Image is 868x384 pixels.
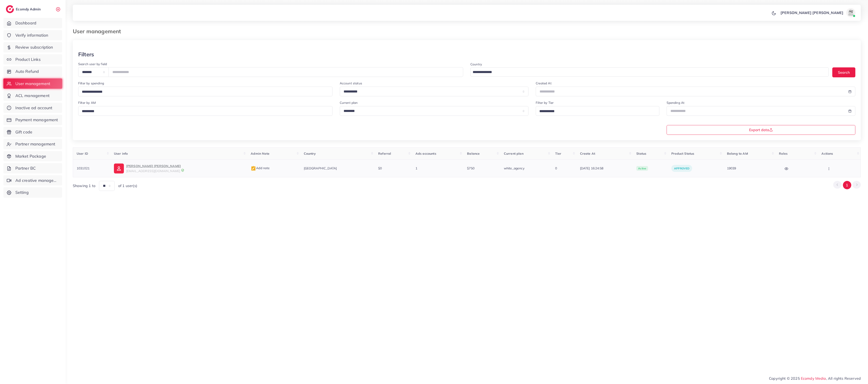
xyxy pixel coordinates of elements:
ul: Pagination [833,181,861,189]
a: ACL management [3,90,62,101]
a: Review subscription [3,42,62,52]
span: Dashboard [15,20,36,26]
span: [EMAIL_ADDRESS][DOMAIN_NAME] [126,169,180,173]
a: Gift code [3,127,62,137]
input: Search for option [80,108,327,115]
span: ACL management [15,93,50,99]
a: Ad creative management [3,175,62,186]
span: 1 [415,166,417,170]
a: logoEcomdy Admin [6,5,42,13]
img: admin_note.cdd0b510.svg [251,166,256,171]
label: Filter by AM [78,100,96,105]
img: 9CAL8B2pu8EFxCJHYAAAAldEVYdGRhdGU6Y3JlYXRlADIwMjItMTItMDlUMDQ6NTg6MzkrMDA6MDBXSlgLAAAAJXRFWHRkYXR... [181,169,184,172]
span: Copyright © 2025 [769,376,861,381]
img: avatar [846,8,855,17]
span: Roles [779,152,788,156]
p: [PERSON_NAME] [PERSON_NAME] [126,163,181,169]
span: $0 [378,166,382,170]
span: white_agency [504,166,524,170]
div: Search for option [536,106,659,116]
span: Inactive ad account [15,105,52,111]
span: Balance [467,152,480,156]
span: Referral [378,152,391,156]
span: Verify information [15,32,48,38]
span: 0 [555,166,557,170]
span: Payment management [15,117,58,123]
input: Search for option [538,108,653,115]
label: Created At [536,81,552,85]
a: [PERSON_NAME] [PERSON_NAME][EMAIL_ADDRESS][DOMAIN_NAME] [114,163,244,173]
span: 1031021 [77,166,90,170]
button: Export data [667,125,856,135]
span: of 1 user(s) [118,183,137,188]
a: Inactive ad account [3,103,62,113]
span: User info [114,152,128,156]
div: Search for option [78,106,333,116]
a: User management [3,78,62,89]
a: Verify information [3,30,62,40]
span: approved [674,167,689,170]
input: Search for option [80,88,327,95]
a: Partner management [3,139,62,149]
img: logo [6,5,14,13]
span: Gift code [15,129,32,135]
span: Create At [580,152,595,156]
a: Auto Refund [3,66,62,77]
span: User ID [77,152,88,156]
p: [PERSON_NAME] [PERSON_NAME] [781,10,843,15]
a: Payment management [3,115,62,125]
span: Ad creative management [15,178,59,183]
a: Market Package [3,151,62,161]
span: Export data [749,128,773,132]
img: ic-user-info.36bf1079.svg [114,164,124,173]
span: $750 [467,166,474,170]
span: Product Links [15,57,41,62]
span: Status [636,152,646,156]
span: Partner management [15,141,55,147]
label: Current plan [340,100,358,105]
div: Search for option [470,67,829,77]
label: Country [470,62,482,66]
span: Market Package [15,153,46,159]
span: User management [15,81,50,87]
input: Search for option [471,69,823,76]
h2: Ecomdy Admin [16,7,42,11]
span: , All rights Reserved [826,376,861,381]
h3: Filters [78,51,94,58]
span: Current plan [504,152,524,156]
span: Showing 1 to [73,183,95,188]
span: Tier [555,152,561,156]
span: Add note [251,166,270,170]
span: [GEOGRAPHIC_DATA] [304,166,337,170]
span: [DATE] 16:24:58 [580,166,629,171]
button: Go to page 1 [843,181,851,189]
a: Product Links [3,54,62,65]
label: Search user by field [78,62,107,66]
span: Partner BC [15,165,36,171]
div: Search for option [78,87,333,96]
span: Admin Note [251,152,269,156]
label: Filter by spending [78,81,104,85]
a: [PERSON_NAME] [PERSON_NAME]avatar [778,8,857,17]
h3: User management [73,28,125,35]
button: Search [832,67,855,77]
span: Belong to AM [727,152,748,156]
span: Product Status [671,152,694,156]
a: Ecomdy Media [801,376,826,381]
span: 19039 [727,166,736,170]
label: Account status [340,81,362,85]
a: Dashboard [3,18,62,28]
span: Auto Refund [15,69,39,74]
a: Setting [3,187,62,198]
label: Spending At [667,100,685,105]
span: Country [304,152,316,156]
span: Setting [15,190,29,195]
a: Partner BC [3,163,62,173]
span: Review subscription [15,44,53,50]
span: Actions [821,152,833,156]
span: Ads accounts [415,152,436,156]
label: Filter by Tier [536,100,554,105]
span: active [636,166,648,171]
